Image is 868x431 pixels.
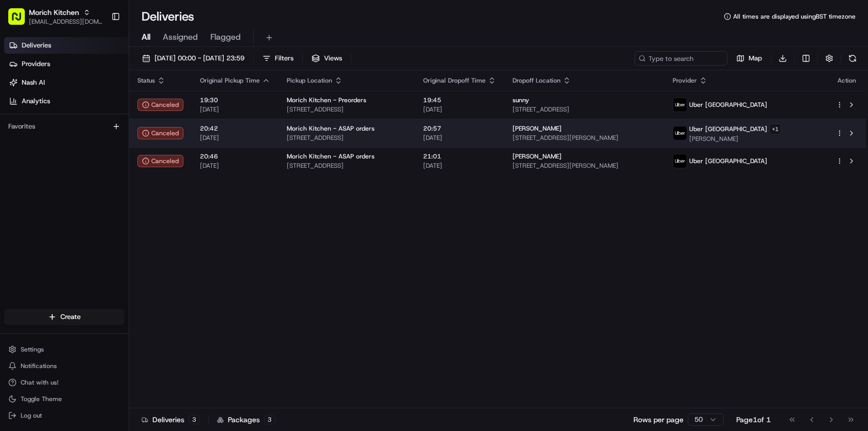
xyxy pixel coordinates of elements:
div: 3 [264,415,275,424]
span: Provider [673,76,697,85]
div: Action [836,76,858,85]
span: Uber [GEOGRAPHIC_DATA] [689,101,767,109]
span: [STREET_ADDRESS][PERSON_NAME] [513,162,656,170]
span: • [86,160,89,168]
div: Past conversations [10,134,69,142]
span: Analytics [22,97,50,106]
p: Welcome 👋 [10,41,188,58]
span: Assigned [163,31,198,43]
button: Refresh [845,51,860,66]
a: Analytics [4,93,129,109]
button: Morich Kitchen[EMAIL_ADDRESS][DOMAIN_NAME] [4,4,107,29]
span: • [139,188,143,196]
span: [PERSON_NAME] [513,152,562,161]
span: Nash AI [22,78,45,87]
span: [DATE] [423,162,496,170]
h1: Deliveries [142,8,194,25]
img: 1736555255976-a54dd68f-1ca7-489b-9aae-adbdc363a1c4 [21,161,29,169]
span: [PERSON_NAME] [PERSON_NAME] [32,188,137,196]
div: Packages [217,414,275,425]
button: Notifications [4,359,125,373]
span: 19:45 [423,96,496,104]
span: [STREET_ADDRESS] [287,162,407,170]
p: Rows per page [633,414,684,425]
div: Start new chat [47,99,169,109]
span: [PERSON_NAME] [32,160,84,168]
button: Settings [4,342,125,357]
input: Clear [27,67,171,77]
span: Filters [275,54,293,63]
a: Providers [4,56,129,72]
span: [DATE] [200,134,270,142]
span: [DATE] [200,105,270,114]
div: 💻 [87,232,96,240]
span: 21:01 [423,152,496,161]
span: [STREET_ADDRESS] [287,134,407,142]
span: [STREET_ADDRESS][PERSON_NAME] [513,134,656,142]
button: Filters [258,51,298,66]
img: 1736555255976-a54dd68f-1ca7-489b-9aae-adbdc363a1c4 [10,99,29,117]
span: [STREET_ADDRESS] [287,105,407,114]
div: Page 1 of 1 [736,414,771,425]
img: 4281594248423_2fcf9dad9f2a874258b8_72.png [22,99,40,117]
span: All [142,31,150,43]
span: 20:57 [423,124,496,133]
button: [DATE] 00:00 - [DATE] 23:59 [137,51,249,66]
img: uber-new-logo.jpeg [673,154,687,168]
div: We're available if you need us! [47,109,142,117]
button: Start new chat [176,102,188,114]
a: 📗Knowledge Base [6,227,83,245]
span: Morich Kitchen - ASAP orders [287,124,375,133]
button: Canceled [137,127,183,139]
span: Views [324,54,342,63]
button: +1 [769,123,781,135]
button: Log out [4,408,125,423]
span: Status [137,76,155,85]
a: Powered byPylon [73,256,125,264]
span: Uber [GEOGRAPHIC_DATA] [689,157,767,165]
span: Pickup Location [287,76,332,85]
button: Toggle Theme [4,392,125,406]
button: Morich Kitchen [29,7,79,18]
button: Views [307,51,347,66]
span: Create [60,312,81,322]
span: [EMAIL_ADDRESS][DOMAIN_NAME] [29,18,103,26]
div: 📗 [10,232,19,240]
img: uber-new-logo.jpeg [673,126,687,140]
span: [PERSON_NAME] [513,124,562,133]
span: Uber [GEOGRAPHIC_DATA] [689,125,767,133]
button: Create [4,309,125,325]
span: [STREET_ADDRESS] [513,105,656,114]
button: Canceled [137,155,183,167]
span: [DATE] [423,134,496,142]
span: [DATE] [423,105,496,114]
span: Flagged [210,31,241,43]
img: Asif Zaman Khan [10,150,27,167]
span: 20:46 [200,152,270,161]
span: Pylon [103,256,125,264]
span: Notifications [21,362,57,370]
img: 1736555255976-a54dd68f-1ca7-489b-9aae-adbdc363a1c4 [21,188,29,197]
a: 💻API Documentation [83,227,170,245]
span: Dropoff Location [513,76,561,85]
span: Knowledge Base [21,231,79,241]
span: Chat with us! [21,378,58,387]
div: 3 [189,415,200,424]
a: Deliveries [4,37,129,54]
span: Log out [21,411,42,420]
button: See all [160,132,188,145]
div: Deliveries [142,414,200,425]
button: Canceled [137,99,183,111]
span: Settings [21,345,44,354]
span: 20:42 [200,124,270,133]
img: uber-new-logo.jpeg [673,98,687,111]
span: [DATE] [145,188,166,196]
a: Nash AI [4,74,129,91]
span: Original Dropoff Time [423,76,486,85]
span: All times are displayed using BST timezone [733,12,856,21]
img: Dianne Alexi Soriano [10,178,27,195]
span: [DATE] [200,162,270,170]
